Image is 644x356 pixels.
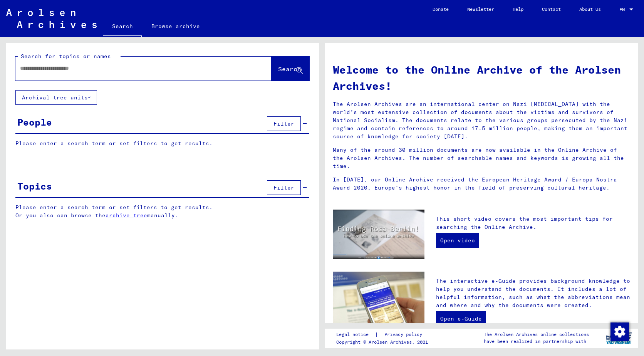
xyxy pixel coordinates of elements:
img: yv_logo.png [604,328,633,348]
a: archive tree [106,212,147,219]
p: have been realized in partnership with [484,338,589,345]
button: Archival tree units [15,90,97,105]
img: video.jpg [333,210,424,259]
span: EN [619,7,628,12]
div: Topics [17,179,52,193]
img: Arolsen_neg.svg [6,9,97,28]
mat-label: Search for topics or names [21,53,111,60]
p: This short video covers the most important tips for searching the Online Archive. [436,215,631,231]
p: Please enter a search term or set filters to get results. Or you also can browse the manually. [15,203,309,220]
img: Change consent [610,322,629,341]
a: Search [103,17,142,37]
button: Filter [267,180,301,195]
h1: Welcome to the Online Archive of the Arolsen Archives! [333,62,631,94]
button: Filter [267,116,301,131]
div: People [17,115,52,129]
a: Open video [436,233,479,248]
p: Please enter a search term or set filters to get results. [15,139,309,148]
a: Legal notice [336,331,375,339]
p: Many of the around 30 million documents are now available in the Online Archive of the Arolsen Ar... [333,146,631,170]
button: Search [272,57,309,81]
p: The interactive e-Guide provides background knowledge to help you understand the documents. It in... [436,277,631,309]
p: The Arolsen Archives are an international center on Nazi [MEDICAL_DATA] with the world’s most ext... [333,100,631,141]
a: Privacy policy [378,331,431,339]
a: Open e-Guide [436,311,486,326]
img: eguide.jpg [333,272,424,333]
span: Filter [273,184,294,191]
span: Filter [273,120,294,127]
div: | [336,331,431,339]
span: Search [278,65,301,73]
p: Copyright © Arolsen Archives, 2021 [336,339,431,346]
p: The Arolsen Archives online collections [484,331,589,338]
div: Change consent [610,322,629,341]
a: Browse archive [142,17,209,35]
p: In [DATE], our Online Archive received the European Heritage Award / Europa Nostra Award 2020, Eu... [333,176,631,192]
